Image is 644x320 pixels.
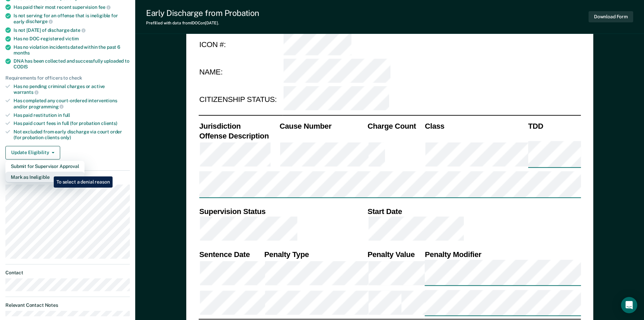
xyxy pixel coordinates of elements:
[198,131,279,141] th: Offense Description
[589,11,633,22] button: Download Form
[14,112,130,118] div: Has paid restitution in
[198,206,367,216] th: Supervision Status
[14,27,130,33] div: Is not [DATE] of discharge
[98,4,111,10] span: fee
[26,19,53,24] span: discharge
[14,121,130,126] div: Has paid court fees in full (for probation
[146,8,259,18] div: Early Discharge from Probation
[14,44,130,56] div: Has no violation incidents dated within the past 6
[5,172,85,183] button: Mark as Ineligible
[263,249,366,259] th: Penalty Type
[198,121,279,131] th: Jurisdiction
[5,270,130,276] dt: Contact
[621,297,637,313] div: Open Intercom Messenger
[14,13,130,24] div: Is not serving for an offense that is ineligible for early
[14,98,130,109] div: Has completed any court-ordered interventions and/or
[5,146,60,159] button: Update Eligibility
[367,121,424,131] th: Charge Count
[70,27,85,33] span: date
[101,121,117,126] span: clients)
[5,75,130,81] div: Requirements for officers to check
[14,64,28,69] span: CODIS
[14,36,130,42] div: Has no DOC-registered
[527,121,581,131] th: TDD
[61,135,71,140] span: only)
[14,50,30,56] span: months
[198,249,263,259] th: Sentence Date
[63,112,70,118] span: full
[14,129,130,141] div: Not excluded from early discharge via court order (for probation clients
[198,58,283,86] td: NAME:
[14,89,39,95] span: warrants
[198,30,283,58] td: ICON #:
[14,84,130,95] div: Has no pending criminal charges or active
[279,121,366,131] th: Cause Number
[5,161,85,172] button: Submit for Supervisor Approval
[424,121,527,131] th: Class
[14,58,130,70] div: DNA has been collected and successfully uploaded to
[146,21,259,25] div: Prefilled with data from IDOC on [DATE] .
[367,206,581,216] th: Start Date
[198,86,283,114] td: CITIZENSHIP STATUS:
[65,36,79,41] span: victim
[5,302,130,308] dt: Relevant Contact Notes
[367,249,424,259] th: Penalty Value
[14,4,130,10] div: Has paid their most recent supervision
[424,249,581,259] th: Penalty Modifier
[29,104,64,109] span: programming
